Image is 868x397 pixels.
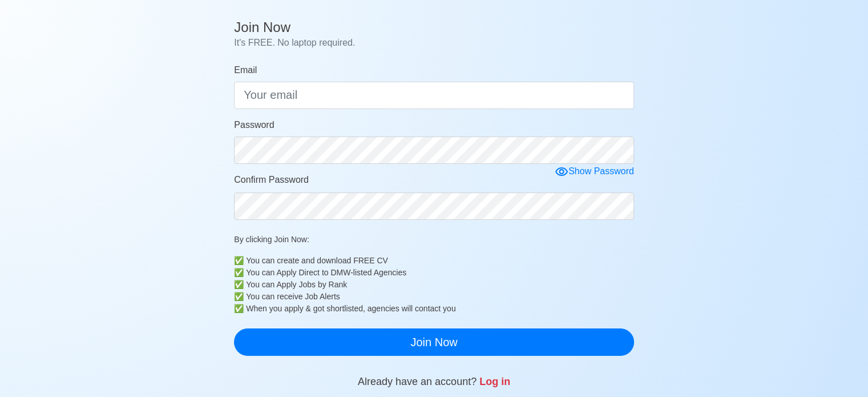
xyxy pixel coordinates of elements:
[234,255,244,267] b: ✅
[246,255,634,267] div: You can create and download FREE CV
[234,291,244,303] b: ✅
[234,374,634,390] p: Already have an account?
[234,267,244,279] b: ✅
[234,120,274,130] span: Password
[234,234,634,246] p: By clicking Join Now:
[246,303,634,315] div: When you apply & got shortlisted, agencies will contact you
[555,165,634,179] div: Show Password
[234,303,244,315] b: ✅
[234,19,634,36] h4: Join Now
[234,36,634,50] p: It's FREE. No laptop required.
[479,376,510,387] a: Log in
[246,279,634,291] div: You can Apply Jobs by Rank
[234,175,309,185] span: Confirm Password
[234,279,244,291] b: ✅
[234,65,257,75] span: Email
[246,291,634,303] div: You can receive Job Alerts
[234,328,634,356] button: Join Now
[246,267,634,279] div: You can Apply Direct to DMW-listed Agencies
[234,82,634,109] input: Your email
